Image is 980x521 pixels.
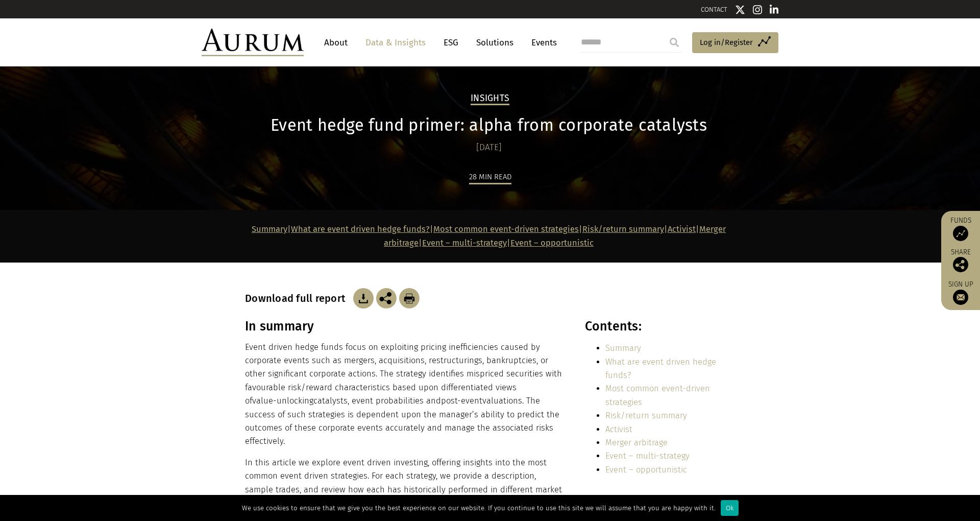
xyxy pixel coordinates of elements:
[605,343,641,353] a: Summary
[433,224,579,234] a: Most common event-driven strategies
[471,33,519,52] a: Solutions
[441,396,482,406] span: post-event
[376,288,397,309] img: Share this post
[605,384,710,407] a: Most common event-driven strategies
[605,411,687,420] a: Risk/return summary
[946,280,975,305] a: Sign up
[605,424,632,434] a: Activist
[701,6,727,13] a: CONTACT
[252,396,313,406] span: value-unlocking
[735,5,745,15] img: Twitter icon
[700,36,753,49] span: Log in/Register
[422,238,507,248] a: Event – multi-strategy
[692,32,778,54] a: Log in/Register
[946,249,975,272] div: Share
[605,438,668,447] a: Merger arbitrage
[721,500,739,516] div: Ok
[664,32,684,53] input: Submit
[471,93,509,105] h2: Insights
[399,288,420,309] img: Download Article
[245,140,732,155] div: [DATE]
[668,224,696,234] a: Activist
[245,292,351,304] h3: Download full report
[360,33,431,52] a: Data & Insights
[252,224,287,234] a: Summary
[585,319,732,334] h3: Contents:
[252,224,726,247] strong: | | | | | | |
[510,238,594,248] a: Event – opportunistic
[245,341,562,448] p: Event driven hedge funds focus on exploiting pricing inefficiencies caused by corporate events su...
[202,29,304,56] img: Aurum
[953,290,968,305] img: Sign up to our newsletter
[291,224,430,234] a: What are event driven hedge funds?
[770,5,779,15] img: Linkedin icon
[245,115,732,135] h1: Event hedge fund primer: alpha from corporate catalysts
[353,288,374,309] img: Download Article
[605,465,687,475] a: Event – opportunistic
[469,171,511,184] div: 28 min read
[319,33,353,52] a: About
[953,257,968,272] img: Share this post
[605,357,716,380] a: What are event driven hedge funds?
[605,451,690,461] a: Event – multi-strategy
[526,33,557,52] a: Events
[438,33,463,52] a: ESG
[582,224,664,234] a: Risk/return summary
[245,319,562,334] h3: In summary
[753,5,762,15] img: Instagram icon
[946,216,975,241] a: Funds
[953,226,968,241] img: Access Funds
